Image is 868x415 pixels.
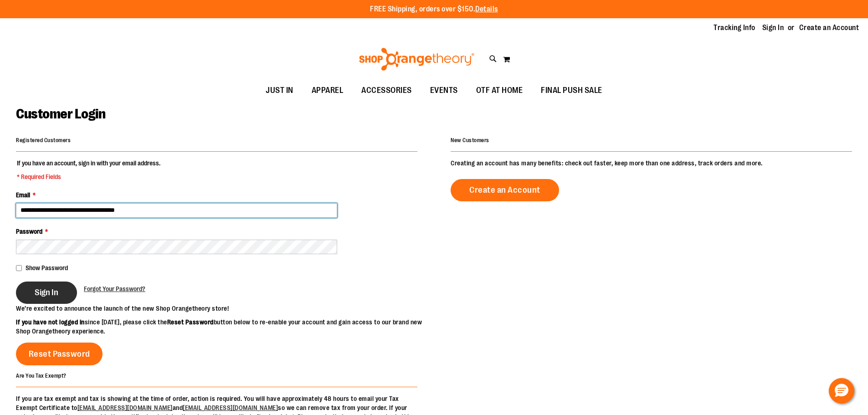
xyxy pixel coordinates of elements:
[829,378,854,404] button: Hello, have a question? Let’s chat.
[714,23,755,33] a: Tracking Info
[762,23,784,33] a: Sign In
[16,372,67,379] strong: Are You Tax Exempt?
[358,48,476,71] img: Shop Orangetheory
[469,185,540,195] span: Create an Account
[370,4,498,15] p: FREE Shipping, orders over $150.
[266,80,293,101] span: JUST IN
[421,80,467,101] a: EVENTS
[16,318,434,336] p: since [DATE], please click the button below to re-enable your account and gain access to our bran...
[84,285,145,292] span: Forgot Your Password?
[17,172,160,181] span: * Required Fields
[16,318,85,326] strong: If you have not logged in
[475,5,498,13] a: Details
[303,80,353,101] a: APPAREL
[430,80,458,101] span: EVENTS
[16,137,71,143] strong: Registered Customers
[167,318,214,326] strong: Reset Password
[312,80,344,101] span: APPAREL
[77,404,173,411] a: [EMAIL_ADDRESS][DOMAIN_NAME]
[16,343,103,365] a: Reset Password
[16,106,105,122] span: Customer Login
[183,404,278,411] a: [EMAIL_ADDRESS][DOMAIN_NAME]
[799,23,859,33] a: Create an Account
[26,264,68,272] span: Show Password
[16,191,30,199] span: Email
[467,80,532,101] a: OTF AT HOME
[532,80,611,101] a: FINAL PUSH SALE
[451,159,852,168] p: Creating an account has many benefits: check out faster, keep more than one address, track orders...
[361,80,412,101] span: ACCESSORIES
[352,80,421,101] a: ACCESSORIES
[16,159,161,181] legend: If you have an account, sign in with your email address.
[476,80,523,101] span: OTF AT HOME
[35,287,58,297] span: Sign In
[16,282,77,304] button: Sign In
[451,137,489,143] strong: New Customers
[541,80,602,101] span: FINAL PUSH SALE
[16,304,434,313] p: We’re excited to announce the launch of the new Shop Orangetheory store!
[29,349,90,359] span: Reset Password
[84,284,145,293] a: Forgot Your Password?
[451,179,559,201] a: Create an Account
[16,228,42,235] span: Password
[257,80,303,101] a: JUST IN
